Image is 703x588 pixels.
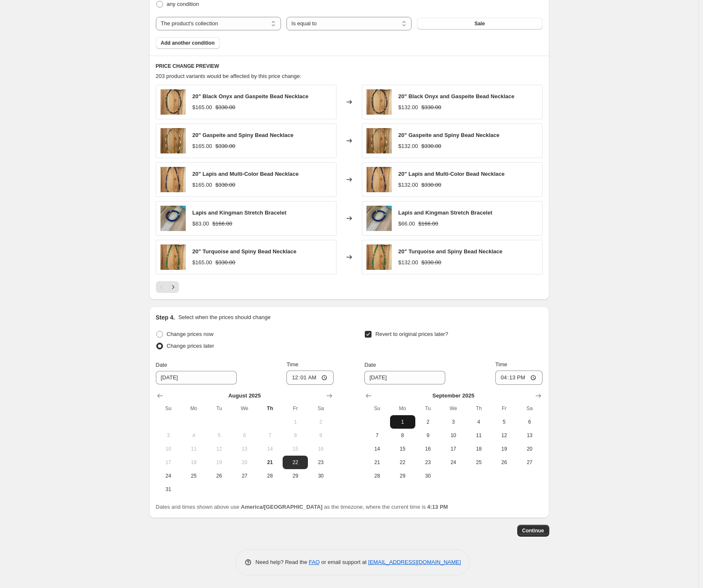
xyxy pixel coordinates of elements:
button: Sunday September 28 2025 [364,469,390,483]
img: IMG_4721_80x.heic [160,167,186,192]
div: $165.00 [192,142,212,150]
th: Thursday [466,402,491,415]
button: Show previous month, August 2025 [363,390,374,402]
th: Sunday [156,402,181,415]
span: 25 [184,473,203,479]
span: 4 [184,432,203,439]
img: IMG_4695_80x.heic [160,128,186,153]
span: 23 [419,459,437,466]
button: Tuesday August 12 2025 [206,442,232,456]
span: 5 [210,432,228,439]
span: 1 [286,419,305,425]
th: Tuesday [206,402,232,415]
span: 31 [159,486,178,493]
span: 8 [393,432,412,439]
div: $165.00 [192,103,212,112]
span: Sa [311,405,330,412]
span: 28 [261,473,279,479]
b: America/[GEOGRAPHIC_DATA] [241,504,323,510]
span: Continue [522,527,544,534]
span: 12 [210,446,228,452]
span: Su [368,405,386,412]
span: 8 [286,432,305,439]
span: Dates and times shown above use as the timezone, where the current time is [156,504,448,510]
span: 27 [235,473,254,479]
button: Saturday August 23 2025 [308,456,333,469]
button: Monday August 11 2025 [181,442,206,456]
button: Wednesday September 3 2025 [441,415,466,429]
span: 6 [520,419,539,425]
span: 9 [419,432,437,439]
span: Change prices later [167,343,214,349]
span: Change prices now [167,331,214,337]
button: Saturday September 13 2025 [517,429,542,442]
span: 18 [469,446,488,452]
span: Mo [184,405,203,412]
span: 7 [368,432,386,439]
button: Wednesday August 13 2025 [232,442,257,456]
button: Friday August 8 2025 [283,429,308,442]
button: Saturday August 30 2025 [308,469,333,483]
span: Time [495,361,507,368]
button: Friday September 5 2025 [492,415,517,429]
button: Tuesday August 5 2025 [206,429,232,442]
strike: $330.00 [216,103,235,112]
span: Revert to original prices later? [375,331,448,337]
button: Saturday August 9 2025 [308,429,333,442]
span: Sale [474,20,485,27]
span: Su [159,405,178,412]
span: 30 [419,473,437,479]
span: 1 [393,419,412,425]
button: Sunday September 14 2025 [364,442,390,456]
span: 22 [393,459,412,466]
span: 23 [311,459,330,466]
button: Sunday August 10 2025 [156,442,181,456]
th: Friday [492,402,517,415]
span: 18 [184,459,203,466]
span: 11 [469,432,488,439]
span: 30 [311,473,330,479]
span: or email support at [320,559,368,565]
button: Monday August 4 2025 [181,429,206,442]
span: 28 [368,473,386,479]
span: 27 [520,459,539,466]
button: Friday September 12 2025 [492,429,517,442]
button: Thursday September 18 2025 [466,442,491,456]
a: [EMAIL_ADDRESS][DOMAIN_NAME] [368,559,461,565]
div: $165.00 [192,258,212,267]
span: 15 [286,446,305,452]
button: Wednesday September 10 2025 [441,429,466,442]
input: 8/21/2025 [156,371,237,384]
button: Sunday August 17 2025 [156,456,181,469]
img: IMG_4717_0c1fc1c4-3f78-417c-9393-67506971c290_80x.heic [160,244,186,270]
button: Add another condition [156,37,220,49]
strike: $330.00 [216,181,235,189]
button: Show next month, September 2025 [323,390,335,402]
input: 8/21/2025 [364,371,445,384]
span: 3 [159,432,178,439]
span: Lapis and Kingman Stretch Bracelet [192,209,286,216]
span: Add another condition [161,40,215,46]
button: Friday August 29 2025 [283,469,308,483]
nav: Pagination [156,281,179,293]
span: 14 [261,446,279,452]
h2: Step 4. [156,313,175,322]
th: Friday [283,402,308,415]
div: $132.00 [398,103,418,112]
strike: $330.00 [422,258,441,267]
button: Show previous month, July 2025 [154,390,166,402]
span: 4 [469,419,488,425]
button: Thursday August 7 2025 [257,429,283,442]
button: Tuesday September 9 2025 [415,429,441,442]
span: Sa [520,405,539,412]
div: $132.00 [398,181,418,189]
span: 20" Gaspeite and Spiny Bead Necklace [192,132,294,138]
span: 25 [469,459,488,466]
button: Tuesday September 16 2025 [415,442,441,456]
button: Sunday August 31 2025 [156,483,181,496]
button: Wednesday August 6 2025 [232,429,257,442]
button: Monday August 25 2025 [181,469,206,483]
span: 19 [210,459,228,466]
strike: $330.00 [422,103,441,112]
span: 12 [495,432,513,439]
